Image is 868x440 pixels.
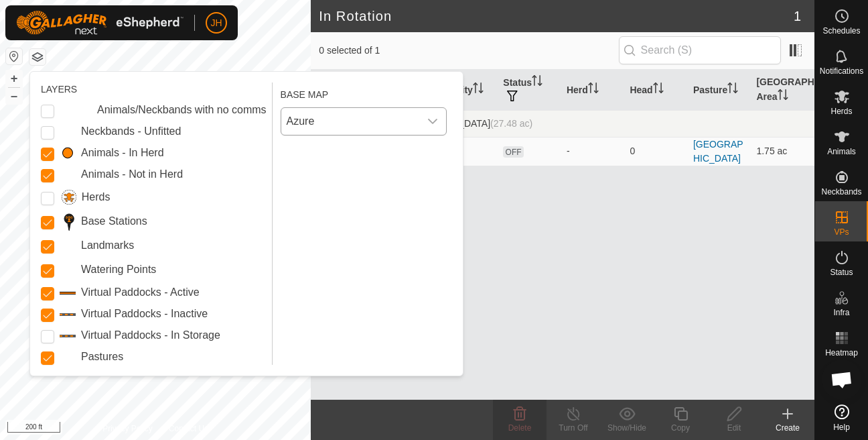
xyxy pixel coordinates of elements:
div: LAYERS [41,82,267,97]
span: Neckbands [821,188,861,196]
span: Animals [827,148,856,156]
label: Watering Points [81,262,156,278]
button: Reset Map [6,48,22,64]
th: Status [498,70,561,111]
label: Pastures [81,349,123,365]
div: BASE MAP [281,82,447,102]
label: Herds [82,189,111,205]
th: Pasture [688,70,751,111]
span: Azure [281,108,419,135]
span: JH [210,16,222,30]
label: Animals/Neckbands with no comms [97,102,267,118]
th: Herd [561,70,625,111]
div: Turn Off [547,422,600,434]
a: Help [815,399,868,437]
div: Create [761,422,814,434]
td: Valid [435,137,498,166]
a: Contact Us [169,423,208,435]
label: Base Stations [81,213,147,229]
label: Virtual Paddocks - Inactive [81,306,208,322]
span: VPs [834,228,849,236]
label: Neckbands - Unfitted [81,123,181,140]
label: Animals - Not in Herd [81,166,183,182]
button: Map Layers [29,49,46,65]
label: Virtual Paddocks - In Storage [81,327,220,343]
p-sorticon: Activate to sort [653,85,664,95]
td: 0 [624,137,688,166]
th: Head [624,70,688,111]
div: Show/Hide [600,422,654,434]
p-sorticon: Activate to sort [727,85,738,95]
div: - [567,144,620,158]
span: 1 [794,6,801,26]
th: Validity [435,70,498,111]
span: Infra [833,309,849,317]
td: 1.75 ac [751,137,814,166]
span: Schedules [822,27,860,35]
th: [GEOGRAPHIC_DATA] Area [751,70,814,111]
span: Status [830,268,853,276]
span: Help [833,423,850,431]
p-sorticon: Activate to sort [473,85,484,95]
img: Gallagher Logo [16,11,184,35]
a: Privacy Policy [102,423,153,435]
div: dropdown trigger [419,108,446,135]
label: Virtual Paddocks - Active [81,284,200,300]
th: VP [371,70,435,111]
span: OFF [503,146,523,158]
span: Herds [830,107,852,115]
button: + [6,70,22,87]
p-sorticon: Activate to sort [588,85,599,95]
input: Search (S) [619,36,781,64]
p-sorticon: Activate to sort [532,77,542,88]
h2: In Rotation [319,8,794,24]
div: Copy [654,422,707,434]
span: (27.48 ac) [490,118,532,129]
span: Notifications [820,67,863,75]
label: Animals - In Herd [81,145,164,161]
label: Landmarks [81,237,134,254]
button: – [6,88,22,104]
span: Delete [508,423,532,433]
span: Heatmap [825,349,858,357]
p-sorticon: Activate to sort [778,91,788,102]
span: 0 selected of 1 [319,44,618,58]
div: Edit [707,422,761,434]
a: [GEOGRAPHIC_DATA] [693,139,743,164]
div: Open chat [822,360,862,400]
